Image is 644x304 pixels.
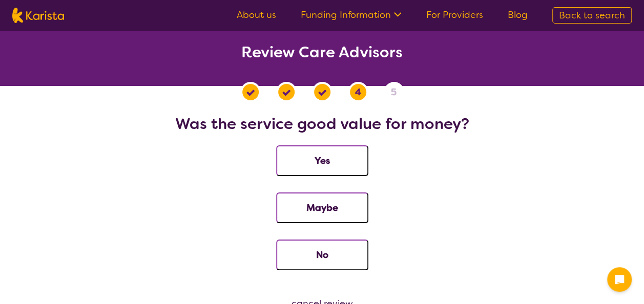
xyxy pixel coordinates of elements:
[237,9,276,21] a: About us
[559,9,625,21] span: Back to search
[426,9,483,21] a: For Providers
[391,84,397,100] span: 5
[552,7,632,24] a: Back to search
[508,9,528,21] a: Blog
[12,8,64,23] img: Karista logo
[355,84,361,100] span: 4
[301,9,402,21] a: Funding Information
[12,43,632,61] h2: Review Care Advisors
[276,192,368,223] button: Maybe
[276,240,368,270] button: No
[12,115,632,133] h2: Was the service good value for money?
[276,145,368,176] button: Yes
